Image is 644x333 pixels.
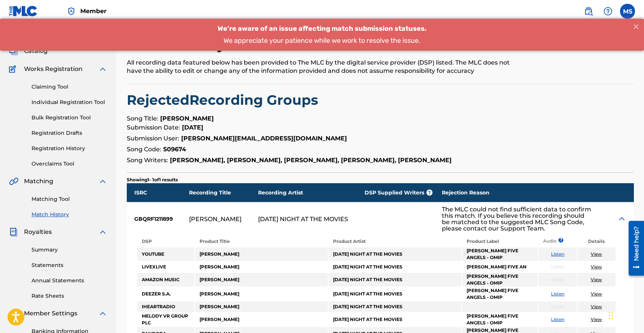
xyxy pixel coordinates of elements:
td: IHEARTRADIO [137,301,194,312]
span: Works Registration [24,65,83,74]
a: Annual Statements [32,277,107,285]
td: [PERSON_NAME] [195,273,328,286]
p: Listen [539,264,576,270]
img: Expand Icon [617,214,626,223]
a: View [591,316,602,322]
img: expand [98,65,107,74]
th: Product Artist [329,236,461,247]
span: Royalties [24,228,52,237]
a: Listen [551,291,564,297]
span: Song Writers: [127,157,168,164]
td: [PERSON_NAME] FIVE ANGELS - OMIP [462,313,538,326]
span: Member [80,7,107,15]
span: Submission Date: [127,124,180,131]
img: MLC Logo [9,6,38,17]
strong: S09674 [163,146,186,153]
strong: [PERSON_NAME][EMAIL_ADDRESS][DOMAIN_NAME] [181,135,347,142]
div: ISRC [127,183,189,202]
td: MELODY VR GROUP PLC [137,313,194,326]
strong: [PERSON_NAME], [PERSON_NAME], [PERSON_NAME], [PERSON_NAME], [PERSON_NAME] [170,157,452,164]
a: View [591,277,602,282]
img: search [584,7,593,16]
a: Matching Tool [32,195,107,203]
span: We appreciate your patience while we work to resolve the issue. [224,18,420,26]
a: Registration Drafts [32,129,107,137]
img: expand [98,309,107,318]
a: View [591,251,602,257]
span: Submission User: [127,135,179,142]
td: YOUTUBE [137,247,194,261]
td: [PERSON_NAME] FIVE ANGELS - OMIP [462,273,538,286]
a: Claiming Tool [32,83,107,91]
div: All recording data featured below has been provided to The MLC by the digital service provider (D... [127,59,517,75]
div: Help [600,4,615,19]
img: expand [98,177,107,186]
td: [DATE] NIGHT AT THE MOVIES [329,301,461,312]
div: User Menu [620,4,635,19]
p: Showing 1 - 1 of 1 results [127,176,178,183]
td: [PERSON_NAME] FIVE AN [462,262,538,272]
a: Overclaims Tool [32,160,107,168]
iframe: Resource Center [623,218,644,278]
a: View [591,304,602,309]
th: Product Title [195,236,328,247]
a: View [591,291,602,297]
td: [PERSON_NAME] [195,301,328,312]
td: [PERSON_NAME] [195,287,328,301]
strong: [PERSON_NAME] [160,115,214,122]
span: Song Title: [127,115,158,122]
a: Bulk Registration Tool [32,114,107,122]
p: Audio [539,238,548,244]
td: [PERSON_NAME] FIVE ANGELS - OMIP [462,287,538,301]
h2: Rejected Recording Groups [127,92,634,108]
td: LIVEXLIVE [137,262,194,272]
img: Top Rightsholder [67,7,76,16]
strong: [DATE] [182,124,203,131]
div: Drag [609,304,613,327]
img: Works Registration [9,65,19,74]
a: Individual Registration Tool [32,98,107,106]
div: Recording Title [189,183,258,202]
a: Statements [32,261,107,269]
a: Match History [32,211,107,218]
td: [PERSON_NAME] [195,247,328,261]
span: Matching [24,177,53,186]
a: CatalogCatalog [9,47,48,56]
div: The MLC could not find sufficient data to confirm this match. If you believe this recording shoul... [442,206,592,232]
span: Catalog [24,47,48,56]
a: Listen [551,251,564,257]
td: [PERSON_NAME] [195,262,328,272]
div: Rejection Reason [442,183,608,202]
a: Rate Sheets [32,292,107,300]
span: ? [426,190,432,196]
td: [DATE] NIGHT AT THE MOVIES [329,247,461,261]
td: [PERSON_NAME] [195,313,328,326]
img: Member Settings [9,309,18,318]
a: Listen [551,316,564,322]
td: [DATE] NIGHT AT THE MOVIES [329,273,461,286]
td: [PERSON_NAME] FIVE ANGELS - OMIP [462,247,538,261]
div: DSP Supplied Writers [365,183,442,202]
td: [DATE] NIGHT AT THE MOVIES [329,262,461,272]
p: Listen [539,276,576,283]
span: Song Code: [127,146,161,153]
div: GBQRF1211899 [127,202,189,235]
td: [DATE] NIGHT AT THE MOVIES [329,313,461,326]
div: [DATE] NIGHT AT THE MOVIES [258,216,348,222]
a: Public Search [581,4,596,19]
p: Listen [539,303,576,310]
a: View [591,264,602,270]
img: Matching [9,177,18,186]
td: AMAZON MUSIC [137,273,194,286]
div: [PERSON_NAME] [189,216,242,222]
th: Details [578,236,615,247]
td: DEEZER S.A. [137,287,194,301]
iframe: Chat Widget [606,297,644,333]
td: [DATE] NIGHT AT THE MOVIES [329,287,461,301]
img: Royalties [9,228,18,237]
img: Catalog [9,47,18,56]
